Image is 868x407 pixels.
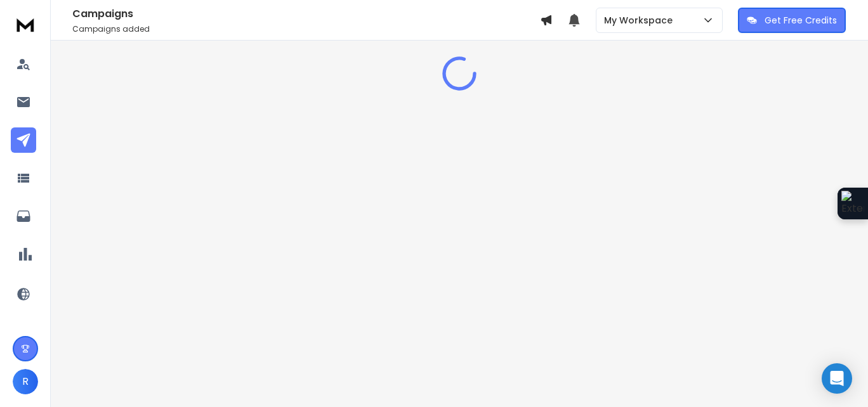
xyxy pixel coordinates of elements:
img: Extension Icon [841,191,864,216]
button: R [13,369,38,394]
img: logo [13,13,38,36]
p: My Workspace [604,14,678,27]
p: Get Free Credits [765,14,837,27]
h1: Campaigns [72,6,540,22]
div: Open Intercom Messenger [822,363,852,394]
p: Campaigns added [72,24,540,34]
button: Get Free Credits [738,8,846,33]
